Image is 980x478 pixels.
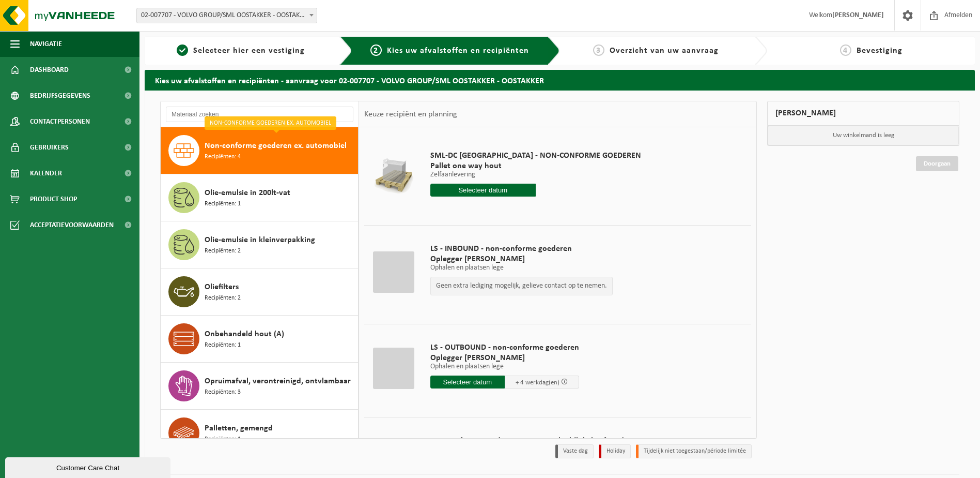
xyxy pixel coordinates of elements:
span: Product Shop [30,186,77,212]
span: Recipiënten: 1 [205,340,241,350]
button: Palletten, gemengd Recipiënten: 1 [161,410,359,457]
span: Acceptatievoorwaarden [30,212,114,238]
button: Non-conforme goederen ex. automobiel Recipiënten: 4 [161,127,359,174]
span: Kies uw afvalstoffen en recipiënten [387,47,529,55]
div: [PERSON_NAME] [767,101,959,126]
span: non-conforme goederen ex. automobiel (lokale afvoer) [430,436,625,446]
span: 02-007707 - VOLVO GROUP/SML OOSTAKKER - OOSTAKKER [137,8,317,23]
span: Recipiënten: 2 [205,246,241,256]
a: Doorgaan [916,156,958,171]
input: Selecteer datum [430,376,505,389]
span: Dashboard [30,57,69,83]
span: Gebruikers [30,135,69,160]
span: LS - INBOUND - non-conforme goederen [430,244,613,254]
span: Bevestiging [857,47,903,55]
span: Overzicht van uw aanvraag [610,47,719,55]
span: Olie-emulsie in 200lt-vat [205,187,290,199]
div: Keuze recipiënt en planning [359,101,462,127]
button: Olie-emulsie in 200lt-vat Recipiënten: 1 [161,174,359,221]
p: Ophalen en plaatsen lege [430,363,579,370]
input: Selecteer datum [430,184,536,197]
span: Pallet one way hout [430,161,641,171]
iframe: chat widget [5,455,173,478]
li: Holiday [599,444,631,458]
span: 2 [370,44,382,56]
span: Oplegger [PERSON_NAME] [430,254,613,264]
span: Recipiënten: 1 [205,435,241,444]
span: Oplegger [PERSON_NAME] [430,353,579,363]
span: Recipiënten: 2 [205,293,241,303]
span: 3 [593,44,604,56]
p: Geen extra lediging mogelijk, gelieve contact op te nemen. [436,282,607,290]
span: Recipiënten: 1 [205,199,241,209]
li: Tijdelijk niet toegestaan/période limitée [636,444,752,458]
span: Recipiënten: 4 [205,152,241,162]
button: Onbehandeld hout (A) Recipiënten: 1 [161,316,359,363]
span: Onbehandeld hout (A) [205,328,284,340]
strong: [PERSON_NAME] [832,11,884,19]
span: Navigatie [30,31,62,57]
span: SML-DC [GEOGRAPHIC_DATA] - NON-CONFORME GOEDEREN [430,151,641,161]
span: + 4 werkdag(en) [516,379,559,386]
p: Uw winkelmand is leeg [768,126,959,145]
a: 1Selecteer hier een vestiging [150,44,332,57]
span: Recipiënten: 3 [205,387,241,397]
span: Selecteer hier een vestiging [193,47,305,55]
button: Olie-emulsie in kleinverpakking Recipiënten: 2 [161,221,359,268]
li: Vaste dag [555,444,594,458]
span: Opruimafval, verontreinigd, ontvlambaar [205,375,351,387]
span: Palletten, gemengd [205,422,273,435]
span: Kalender [30,160,62,186]
p: Ophalen en plaatsen lege [430,264,613,272]
span: 4 [840,44,851,56]
h2: Kies uw afvalstoffen en recipiënten - aanvraag voor 02-007707 - VOLVO GROUP/SML OOSTAKKER - OOSTA... [145,70,975,90]
button: Opruimafval, verontreinigd, ontvlambaar Recipiënten: 3 [161,363,359,410]
span: Oliefilters [205,281,239,293]
span: Non-conforme goederen ex. automobiel [205,140,347,152]
span: Contactpersonen [30,109,90,135]
button: Oliefilters Recipiënten: 2 [161,268,359,316]
p: Zelfaanlevering [430,171,641,178]
span: Bedrijfsgegevens [30,83,90,109]
span: Olie-emulsie in kleinverpakking [205,234,315,246]
span: 1 [177,44,188,56]
span: LS - OUTBOUND - non-conforme goederen [430,342,579,353]
input: Materiaal zoeken [166,107,353,122]
span: 02-007707 - VOLVO GROUP/SML OOSTAKKER - OOSTAKKER [136,8,317,23]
